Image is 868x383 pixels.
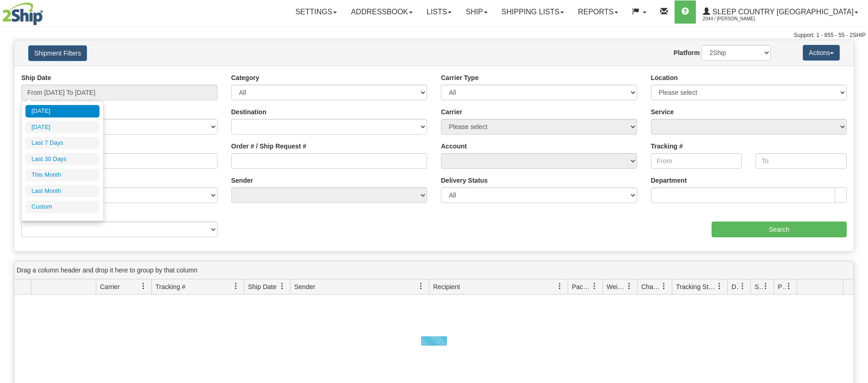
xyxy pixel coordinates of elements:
[571,0,625,24] a: Reports
[25,137,99,149] li: Last 7 Days
[758,278,774,294] a: Shipment Issues filter column settings
[495,0,571,24] a: Shipping lists
[755,282,763,291] span: Shipment Issues
[756,153,847,169] input: To
[248,282,276,291] span: Ship Date
[676,282,716,291] span: Tracking Status
[621,278,637,294] a: Weight filter column settings
[607,282,626,291] span: Weight
[14,261,854,279] div: grid grouping header
[294,282,315,291] span: Sender
[674,48,700,57] label: Platform
[274,278,290,294] a: Ship Date filter column settings
[441,73,478,82] label: Carrier Type
[413,278,429,294] a: Sender filter column settings
[155,282,186,291] span: Tracking #
[25,105,99,117] li: [DATE]
[641,282,661,291] span: Charge
[136,278,151,294] a: Carrier filter column settings
[459,0,494,24] a: Ship
[2,2,43,25] img: logo2044.jpg
[288,0,344,24] a: Settings
[231,142,307,151] label: Order # / Ship Request #
[587,278,602,294] a: Packages filter column settings
[712,222,847,237] input: Search
[651,107,674,117] label: Service
[651,153,742,169] input: From
[100,282,120,291] span: Carrier
[2,31,866,39] div: Support: 1 - 855 - 55 - 2SHIP
[231,73,260,82] label: Category
[21,73,51,82] label: Ship Date
[778,282,786,291] span: Pickup Status
[656,278,672,294] a: Charge filter column settings
[710,8,854,16] span: Sleep Country [GEOGRAPHIC_DATA]
[441,142,467,151] label: Account
[552,278,568,294] a: Recipient filter column settings
[651,73,678,82] label: Location
[25,153,99,166] li: Last 30 Days
[651,142,683,151] label: Tracking #
[28,45,87,61] button: Shipment Filters
[781,278,797,294] a: Pickup Status filter column settings
[433,282,460,291] span: Recipient
[25,169,99,181] li: This Month
[696,0,865,24] a: Sleep Country [GEOGRAPHIC_DATA] 2044 / [PERSON_NAME]
[572,282,591,291] span: Packages
[25,185,99,198] li: Last Month
[735,278,750,294] a: Delivery Status filter column settings
[732,282,739,291] span: Delivery Status
[441,176,488,185] label: Delivery Status
[25,121,99,134] li: [DATE]
[344,0,420,24] a: Addressbook
[231,107,267,117] label: Destination
[651,176,687,185] label: Department
[703,14,772,24] span: 2044 / [PERSON_NAME]
[803,45,840,61] button: Actions
[441,107,462,117] label: Carrier
[25,201,99,213] li: Custom
[420,0,459,24] a: Lists
[231,176,253,185] label: Sender
[228,278,244,294] a: Tracking # filter column settings
[847,144,867,239] iframe: chat widget
[712,278,727,294] a: Tracking Status filter column settings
